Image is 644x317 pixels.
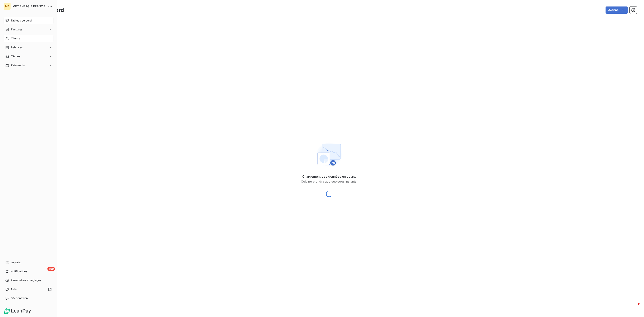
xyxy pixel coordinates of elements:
[4,259,53,266] a: Imports
[606,6,628,14] button: Actions
[4,62,53,69] a: Paiements
[4,26,53,33] a: Factures
[4,277,53,284] a: Paramètres et réglages
[301,180,358,183] span: Cela ne prendra que quelques instants.
[13,4,45,8] span: MET ENERGIE FRANCE
[4,17,53,24] a: Tableau de bord
[11,54,20,58] span: Tâches
[11,28,22,32] span: Factures
[47,267,55,271] span: +99
[11,36,20,40] span: Clients
[301,174,358,179] span: Chargement des données en cours.
[4,35,53,42] a: Clients
[4,3,11,10] div: ME
[629,302,640,313] iframe: Intercom live chat
[4,286,53,293] a: Aide
[11,269,27,273] span: Notifications
[11,278,41,282] span: Paramètres et réglages
[11,287,17,291] span: Aide
[11,63,25,67] span: Paiements
[11,260,21,264] span: Imports
[4,44,53,51] a: Relances
[11,45,23,49] span: Relances
[315,140,343,169] img: First time
[4,307,31,314] img: Logo LeanPay
[4,53,53,60] a: Tâches
[11,19,32,23] span: Tableau de bord
[11,296,28,300] span: Déconnexion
